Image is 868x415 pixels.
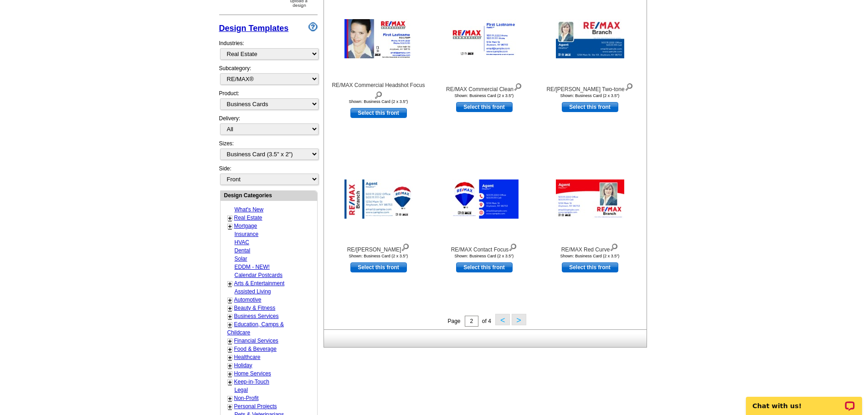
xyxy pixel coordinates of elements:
[228,354,232,361] a: +
[234,223,257,229] a: Mortgage
[512,314,526,325] button: >
[221,191,317,200] div: Design Categories
[540,93,640,98] div: Shown: Business Card (2 x 3.5")
[450,19,519,58] img: RE/MAX Commercial Clean
[234,346,277,352] a: Food & Beverage
[329,99,429,104] div: Shown: Business Card (2 x 3.5")
[235,206,264,213] a: What's New
[482,318,491,324] span: of 4
[235,256,247,262] a: Solar
[495,314,510,325] button: <
[508,241,517,251] img: view design details
[235,239,249,246] a: HVAC
[329,254,429,258] div: Shown: Business Card (2 x 3.5")
[235,231,259,237] a: Insurance
[308,22,318,31] img: design-wizard-help-icon.png
[228,313,232,320] a: +
[556,179,624,219] img: RE/MAX Red Curve
[235,247,251,254] a: Dental
[234,313,279,319] a: Business Services
[610,241,618,251] img: view design details
[228,370,232,378] a: +
[228,215,232,222] a: +
[450,179,519,219] img: RE/MAX Contact Focus
[234,354,261,360] a: Healthcare
[219,89,318,114] div: Product:
[234,370,271,377] a: Home Services
[228,280,232,287] a: +
[228,338,232,345] a: +
[228,297,232,304] a: +
[562,102,618,112] a: use this design
[434,81,534,93] div: RE/MAX Commercial Clean
[228,395,232,402] a: +
[447,318,460,324] span: Page
[456,262,513,272] a: use this design
[234,403,277,410] a: Personal Projects
[540,81,640,93] div: RE/[PERSON_NAME] Two-tone
[219,114,318,139] div: Delivery:
[219,164,318,186] div: Side:
[329,81,429,99] div: RE/MAX Commercial Headshot Focus
[228,223,232,230] a: +
[234,305,276,311] a: Beauty & Fitness
[234,395,259,401] a: Non-Profit
[514,81,522,91] img: view design details
[344,19,413,58] img: RE/MAX Commercial Headshot Focus
[235,288,271,295] a: Assisted Living
[434,241,534,254] div: RE/MAX Contact Focus
[235,264,270,270] a: EDDM - NEW!
[234,338,278,344] a: Financial Services
[434,93,534,98] div: Shown: Business Card (2 x 3.5")
[329,241,429,254] div: RE/[PERSON_NAME]
[556,19,624,58] img: RE/MAX Blue Two-tone
[234,280,285,287] a: Arts & Entertainment
[219,139,318,164] div: Sizes:
[234,362,252,369] a: Holiday
[401,241,410,251] img: view design details
[540,254,640,258] div: Shown: Business Card (2 x 3.5")
[234,215,262,221] a: Real Estate
[228,403,232,410] a: +
[219,35,318,64] div: Industries:
[540,241,640,254] div: RE/MAX Red Curve
[350,108,407,118] a: use this design
[228,321,232,328] a: +
[219,64,318,89] div: Subcategory:
[228,362,232,369] a: +
[234,379,269,385] a: Keep-in-Touch
[234,297,262,303] a: Automotive
[235,272,282,278] a: Calendar Postcards
[625,81,633,91] img: view design details
[219,24,289,33] a: Design Templates
[350,262,407,272] a: use this design
[228,379,232,386] a: +
[562,262,618,272] a: use this design
[228,346,232,353] a: +
[344,179,413,219] img: RE/MAX Ribbon
[456,102,513,112] a: use this design
[374,89,383,99] img: view design details
[740,386,868,415] iframe: LiveChat chat widget
[228,305,232,312] a: +
[227,321,284,336] a: Education, Camps & Childcare
[235,387,248,393] a: Legal
[434,254,534,258] div: Shown: Business Card (2 x 3.5")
